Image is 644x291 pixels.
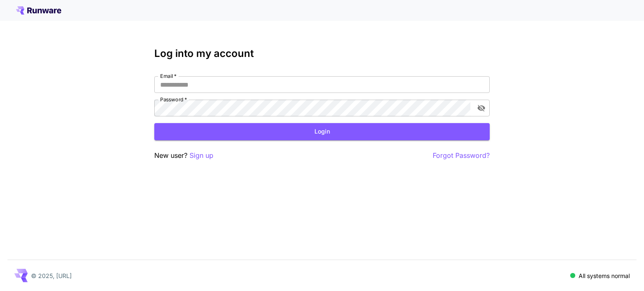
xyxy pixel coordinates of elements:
[154,150,213,161] p: New user?
[160,72,177,80] label: Email
[579,271,630,280] p: All systems normal
[31,271,72,280] p: © 2025, [URL]
[474,100,489,116] button: toggle password visibility
[433,150,490,161] button: Forgot Password?
[154,48,490,59] h3: Log into my account
[190,150,213,161] button: Sign up
[154,123,490,140] button: Login
[160,96,187,103] label: Password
